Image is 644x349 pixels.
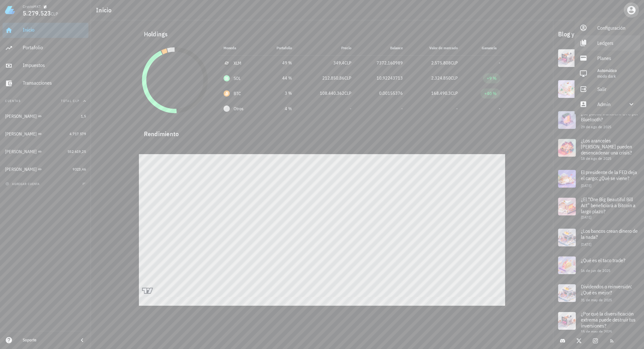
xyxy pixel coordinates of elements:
span: CLP [51,11,58,17]
span: CLP [451,60,458,66]
div: Planes [597,52,635,64]
span: 349,4 [333,60,344,66]
span: CLP [451,75,458,81]
span: 2.324.850 [431,75,451,81]
span: 31 de may de 2025 [581,298,612,302]
div: Ledgers [597,37,635,49]
div: Admin [597,98,620,111]
h1: Inicio [96,5,114,15]
div: BTC-icon [224,90,230,97]
div: SOL-icon [224,75,230,81]
a: ¿El “One Big Beautiful Bill Act” beneficiará a Bitcoin a largo plazo? [DATE] [553,193,644,224]
span: CLP [451,90,458,96]
span: modo Dark [597,74,616,79]
a: [PERSON_NAME] 9323,46 [3,162,88,177]
button: agregar cuenta [4,181,43,187]
span: Total CLP [61,99,80,103]
div: 10,92243713 [361,75,403,81]
span: 552.619,25 [68,149,86,154]
a: Dividendos o reinversión: ¿Qué es mejor? 31 de may de 2025 [553,279,644,307]
span: CLP [344,60,351,66]
a: Transacciones [3,76,88,91]
span: Dividendos o reinversión: ¿Qué es mejor? [581,283,632,296]
a: ¿Los aranceles [PERSON_NAME] pueden desencadenar una crisis? 18 de ago de 2025 [553,134,644,165]
th: Balance [356,40,408,56]
div: XLM [234,60,241,66]
span: agregar cuenta [7,182,40,186]
div: Automático [597,68,635,73]
th: Moneda [218,40,261,56]
div: 49 % [266,60,292,66]
span: 168.490,3 [431,90,451,96]
div: [PERSON_NAME] [5,114,37,119]
span: Ganancia [482,45,500,50]
span: 108.440.362 [320,90,344,96]
div: 4 % [266,105,292,112]
div: Inicio [23,27,86,33]
a: [PERSON_NAME] 4.717.579 [3,126,88,141]
span: - [350,106,351,111]
div: 7372,160989 [361,60,403,66]
a: [PERSON_NAME] 1,5 [3,109,88,124]
span: 16 de jun de 2025 [581,268,611,273]
span: ¿Se puede transferir BTC por Bluetooth? [581,110,638,123]
div: Admin [575,97,640,112]
a: ¿Por qué la diversificación extrema puede destruir tus inversiones? 15 de may de 2025 [553,307,644,338]
span: 15 de may de 2025 [581,329,612,334]
span: - [401,106,403,111]
div: Rendimiento [139,124,505,139]
span: 4.717.579 [69,131,86,136]
span: - [456,106,458,111]
th: Precio [297,40,356,56]
div: Portafolio [23,45,86,51]
div: 0,00155376 [361,90,403,97]
span: [DATE] [581,242,591,247]
a: El presidente de la FED deja el cargo: ¿Qué se viene? [DATE] [553,165,644,193]
div: +40 % [484,90,497,97]
div: CryptoMKT [23,4,41,9]
span: - [499,60,500,66]
a: Charting by TradingView [142,288,153,294]
span: - [499,106,500,111]
div: +9 % [487,75,497,81]
span: ¿El “One Big Beautiful Bill Act” beneficiará a Bitcoin a largo plazo? [581,196,635,214]
span: [DATE] [581,183,591,188]
div: Configuración [597,21,635,34]
div: Salir [597,83,635,95]
a: ¿Qué es el taco trade? 16 de jun de 2025 [553,251,644,279]
a: Impuestos [3,58,88,73]
div: 44 % [266,75,292,81]
div: Holdings [139,24,505,44]
th: Portafolio [261,40,297,56]
div: SOL [234,75,241,81]
span: 212.850,86 [322,75,344,81]
div: XLM-icon [224,60,230,66]
a: Inicio [3,23,88,38]
span: Otros [234,105,243,112]
span: CLP [344,75,351,81]
span: ¿Los bancos crean dinero de la nada? [581,228,638,240]
div: Impuestos [23,62,86,68]
img: LedgiFi [5,5,15,15]
span: 18 de ago de 2025 [581,156,611,161]
div: BTC [234,90,241,97]
a: ¿Los bancos crean dinero de la nada? [DATE] [553,224,644,251]
span: ¿Por qué la diversificación extrema puede destruir tus inversiones? [581,310,635,329]
th: Valor de mercado [408,40,462,56]
button: CuentasTotal CLP [3,93,88,109]
div: Transacciones [23,80,86,86]
div: [PERSON_NAME] [5,131,37,137]
a: [PERSON_NAME] 552.619,25 [3,144,88,159]
span: El presidente de la FED deja el cargo: ¿Qué se viene? [581,169,637,181]
span: CLP [344,90,351,96]
span: ¿Qué es el taco trade? [581,257,625,263]
span: 29 de ago de 2025 [581,124,611,129]
span: 9323,46 [73,167,86,171]
span: ¿Los aranceles [PERSON_NAME] pueden desencadenar una crisis? [581,137,632,156]
span: 2.575.808 [431,60,451,66]
a: ¿Se puede transferir BTC por Bluetooth? 29 de ago de 2025 [553,106,644,134]
div: 3 % [266,90,292,97]
span: 1,5 [81,114,86,118]
a: Portafolio [3,40,88,56]
div: [PERSON_NAME] [5,167,37,172]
